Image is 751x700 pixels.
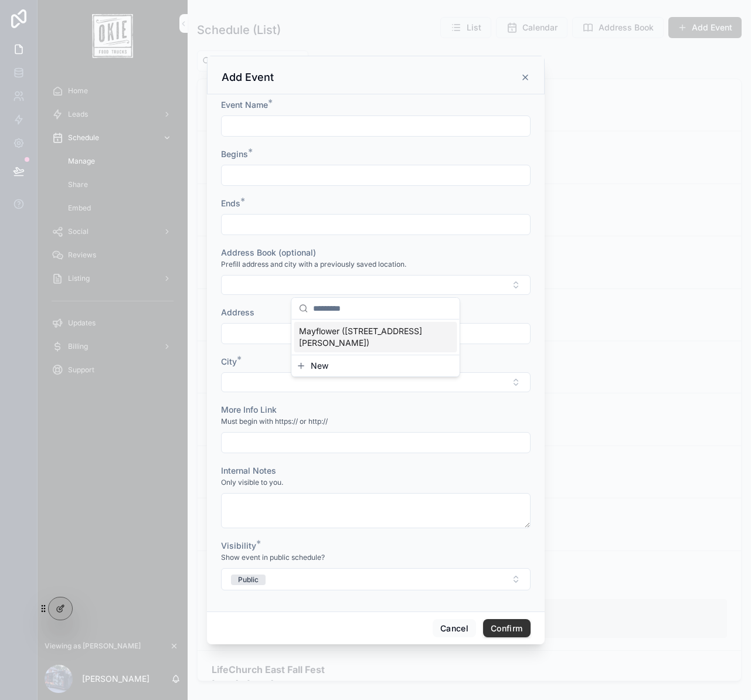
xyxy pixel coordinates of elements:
[297,360,455,372] button: New
[433,619,476,638] button: Cancel
[221,198,240,208] span: Ends
[221,405,277,414] span: More Info Link
[311,360,328,372] span: New
[221,275,531,295] button: Select Button
[221,372,531,392] button: Select Button
[221,568,531,590] button: Select Button
[238,575,259,585] div: Public
[221,100,268,110] span: Event Name
[222,70,274,84] h3: Add Event
[221,478,283,487] span: Only visible to you.
[221,356,237,366] span: City
[483,619,530,638] button: Confirm
[221,465,276,475] span: Internal Notes
[221,553,325,562] span: Show event in public schedule?
[292,320,460,355] div: Suggestions
[221,417,328,426] span: Must begin with https:// or http://
[299,325,439,349] span: Mayflower ([STREET_ADDRESS][PERSON_NAME])
[221,307,254,317] span: Address
[221,149,248,159] span: Begins
[221,260,406,269] span: Prefill address and city with a previously saved location.
[221,247,316,257] span: Address Book (optional)
[221,541,256,551] span: Visibility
